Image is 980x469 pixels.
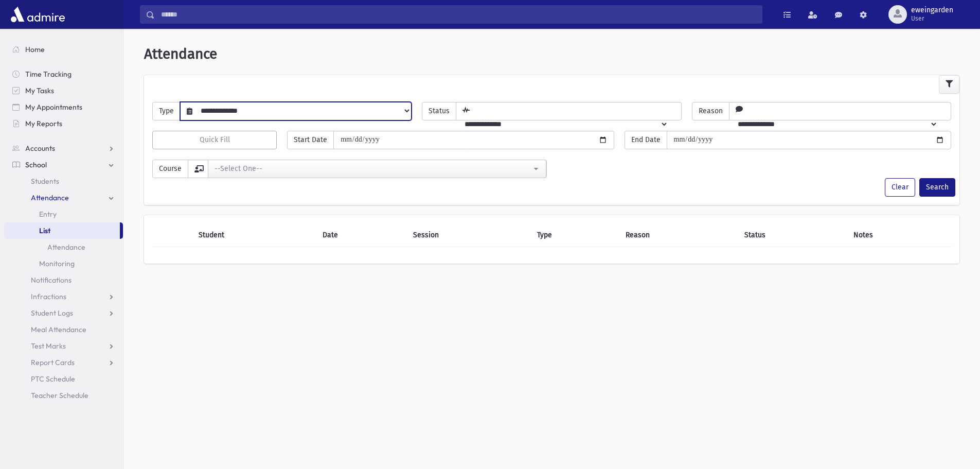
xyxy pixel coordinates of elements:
[316,223,407,247] th: Date
[39,259,75,268] span: Monitoring
[4,354,123,371] a: Report Cards
[4,387,123,404] a: Teacher Schedule
[692,102,729,120] span: Reason
[911,14,953,23] span: User
[919,178,955,197] button: Search
[31,275,72,285] span: Notifications
[4,321,123,338] a: Meal Attendance
[25,45,45,54] span: Home
[25,70,72,79] span: Time Tracking
[625,131,667,149] span: End Date
[144,45,217,62] span: Attendance
[39,210,57,219] span: Entry
[31,391,88,400] span: Teacher Schedule
[31,374,75,384] span: PTC Schedule
[8,4,67,25] img: AdmirePro
[422,102,456,120] span: Status
[407,223,531,247] th: Session
[31,341,66,351] span: Test Marks
[208,160,546,178] button: --Select One--
[4,82,123,99] a: My Tasks
[31,308,73,318] span: Student Logs
[885,178,915,197] button: Clear
[152,102,181,120] span: Type
[4,272,123,288] a: Notifications
[4,173,123,189] a: Students
[155,5,762,24] input: Search
[4,338,123,354] a: Test Marks
[531,223,620,247] th: Type
[25,102,82,112] span: My Appointments
[25,144,55,153] span: Accounts
[4,206,123,222] a: Entry
[4,66,123,82] a: Time Tracking
[738,223,847,247] th: Status
[192,223,316,247] th: Student
[4,157,123,173] a: School
[4,115,123,132] a: My Reports
[619,223,738,247] th: Reason
[31,177,59,186] span: Students
[31,358,75,367] span: Report Cards
[4,99,123,115] a: My Appointments
[4,189,123,206] a: Attendance
[31,193,69,202] span: Attendance
[152,160,188,178] span: Course
[31,325,86,334] span: Meal Attendance
[4,288,123,305] a: Infractions
[200,135,230,144] span: Quick Fill
[4,140,123,157] a: Accounts
[287,131,334,149] span: Start Date
[4,222,120,239] a: List
[25,86,54,95] span: My Tasks
[39,226,50,235] span: List
[25,160,47,169] span: School
[152,131,277,149] button: Quick Fill
[4,239,123,255] a: Attendance
[4,371,123,387] a: PTC Schedule
[25,119,62,128] span: My Reports
[4,41,123,58] a: Home
[215,163,531,174] div: --Select One--
[4,255,123,272] a: Monitoring
[911,6,953,14] span: eweingarden
[4,305,123,321] a: Student Logs
[31,292,66,301] span: Infractions
[847,223,951,247] th: Notes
